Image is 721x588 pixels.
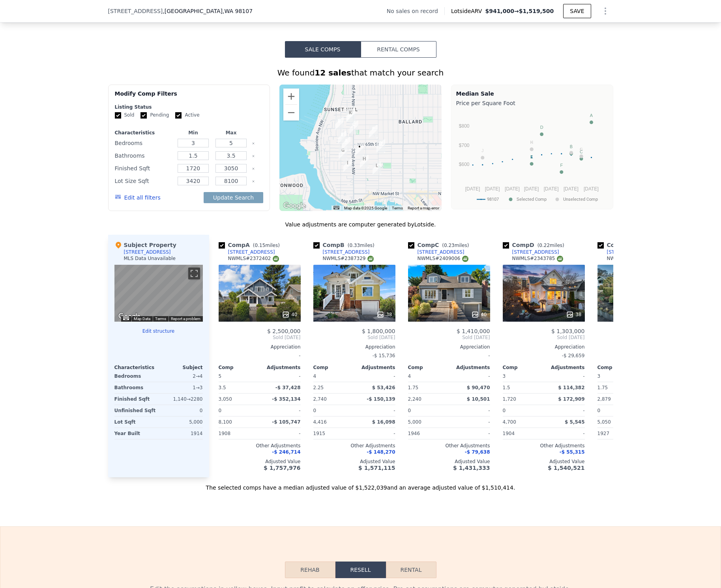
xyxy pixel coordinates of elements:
span: Sold [DATE] [219,334,301,341]
div: 2650 NW 63rd St [376,139,385,153]
span: 5,000 [408,419,421,425]
text: [DATE] [505,186,520,192]
div: 5,000 [160,416,203,428]
span: Map data ©2025 Google [344,206,387,210]
div: Adjusted Value [503,458,585,465]
text: [DATE] [543,186,558,192]
div: 6003 30th Ave NW [360,155,369,168]
div: Appreciation [219,344,301,350]
div: Median Sale [456,90,608,98]
div: 38 [566,311,581,318]
text: A [590,113,593,118]
img: NWMLS Logo [462,256,468,262]
span: Sold [DATE] [313,334,395,341]
div: Subject Property [114,241,176,249]
span: Sold [DATE] [503,334,585,341]
div: NWMLS # 2332067 [607,255,658,262]
div: Adjusted Value [219,458,301,465]
span: , [GEOGRAPHIC_DATA] [163,7,253,15]
span: $ 1,757,976 [264,465,300,471]
text: J [481,148,484,153]
div: 6502 34th Ave NW [338,131,346,144]
div: Finished Sqft [115,163,173,174]
div: 3223 NW 60th St [343,159,352,172]
div: 40 [471,311,487,318]
span: $ 114,382 [558,385,584,390]
span: 0 [503,408,506,413]
span: $ 1,540,521 [548,465,584,471]
div: Other Adjustments [219,443,301,449]
span: -$ 15,736 [373,353,395,358]
div: - [451,428,490,439]
div: No sales on record [387,7,444,15]
a: Terms (opens in new tab) [392,206,403,210]
div: Bathrooms [115,150,173,161]
div: Comp [597,364,639,371]
div: 0 [160,405,203,416]
span: $1,519,500 [519,8,554,14]
div: 3403 NW 68th St [335,117,344,130]
button: Keyboard shortcuts [123,317,129,320]
button: Rental Comps [361,41,436,58]
text: L [580,147,582,152]
span: 1,720 [503,396,516,402]
div: - [451,405,490,416]
div: Map [114,265,203,322]
span: 3,050 [219,396,232,402]
div: - [261,371,301,382]
div: - [545,371,585,382]
div: Adjusted Value [597,458,680,465]
div: Other Adjustments [408,443,490,449]
svg: A chart. [456,109,608,207]
div: NWMLS # 2372402 [228,255,279,262]
span: ( miles) [534,243,567,248]
span: 0 [408,408,411,413]
span: $ 1,571,115 [358,465,395,471]
div: MLS Data Unavailable [124,255,176,262]
text: F [560,163,563,168]
span: 0 [313,408,316,413]
span: 8,100 [219,419,232,425]
span: 0.15 [255,243,266,248]
button: Map Data [134,316,150,322]
span: -$ 352,134 [272,396,300,402]
span: $ 90,470 [467,385,490,390]
div: Bathrooms [114,382,157,393]
label: Sold [115,112,135,119]
span: -$ 29,659 [562,353,585,358]
div: 3.5 [219,382,258,393]
a: [STREET_ADDRESS] [408,249,464,255]
text: $800 [459,123,469,129]
button: Zoom out [283,105,299,121]
text: $600 [459,162,469,167]
span: 3 [503,373,506,379]
div: NWMLS # 2387329 [323,255,374,262]
span: -$ 55,315 [560,449,585,455]
div: Comp [503,364,544,371]
div: [STREET_ADDRESS] [124,249,171,255]
a: Terms (opens in new tab) [155,317,166,321]
text: [DATE] [485,186,500,192]
div: Adjusted Value [408,458,490,465]
text: K [530,140,533,145]
span: $ 1,800,000 [362,328,395,334]
input: Active [175,112,182,119]
text: [DATE] [465,186,480,192]
span: 2,879 [597,396,611,402]
div: - [219,350,301,361]
img: Google [116,311,142,322]
button: Rental [386,562,436,578]
a: Open this area in Google Maps (opens a new window) [281,201,307,211]
span: 0.22 [539,243,550,248]
span: -$ 246,714 [272,449,300,455]
span: 4 [408,373,411,379]
span: 0.23 [444,243,455,248]
span: ( miles) [250,243,283,248]
button: SAVE [563,4,591,18]
img: NWMLS Logo [557,256,563,262]
span: $ 53,426 [372,385,395,390]
span: $ 1,303,000 [551,328,585,334]
span: $ 5,545 [565,419,584,425]
text: Selected Comp [517,197,547,202]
